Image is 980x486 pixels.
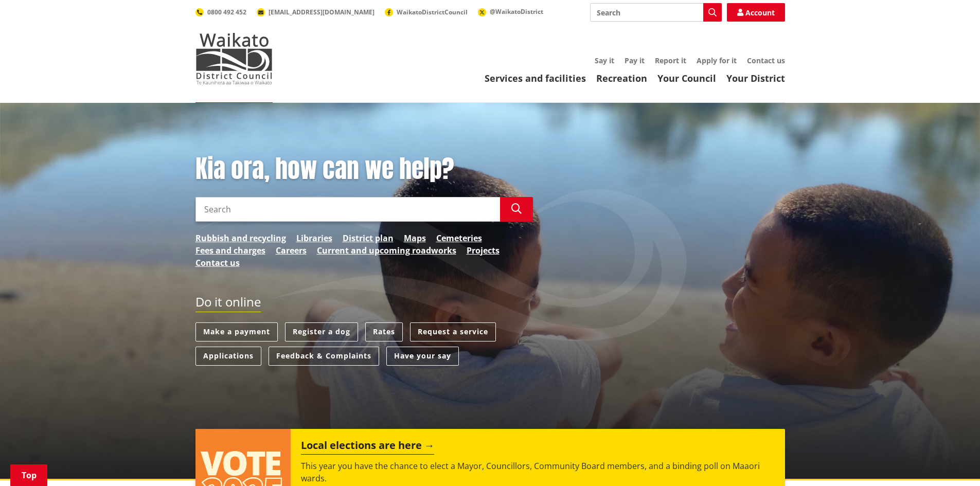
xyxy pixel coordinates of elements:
a: Cemeteries [436,232,482,244]
a: Rubbish and recycling [195,232,286,244]
a: Rates [365,322,403,341]
a: Top [10,464,47,486]
a: 0800 492 452 [195,8,246,16]
a: Report it [655,56,686,65]
span: WaikatoDistrictCouncil [397,8,468,16]
a: Careers [276,244,307,257]
a: Libraries [296,232,332,244]
a: Register a dog [285,322,358,341]
a: Have your say [386,347,459,366]
h2: Do it online [195,295,261,313]
a: Maps [404,232,426,244]
a: Applications [195,347,261,366]
span: [EMAIL_ADDRESS][DOMAIN_NAME] [269,8,375,16]
a: Make a payment [195,322,278,341]
a: Projects [467,244,500,257]
a: Account [727,3,785,22]
img: Waikato District Council - Te Kaunihera aa Takiwaa o Waikato [195,33,273,84]
input: Search input [590,3,722,22]
h1: Kia ora, how can we help? [195,154,533,184]
a: WaikatoDistrictCouncil [385,8,468,16]
a: Recreation [596,72,647,84]
a: Request a service [410,322,496,341]
p: This year you have the chance to elect a Mayor, Councillors, Community Board members, and a bindi... [301,460,774,484]
h2: Local elections are here [301,439,434,455]
a: Contact us [195,257,240,269]
a: Your Council [657,72,716,84]
a: Feedback & Complaints [269,347,379,366]
a: Apply for it [697,56,737,65]
span: @WaikatoDistrict [490,7,543,16]
a: [EMAIL_ADDRESS][DOMAIN_NAME] [257,8,375,16]
a: Contact us [747,56,785,65]
a: Current and upcoming roadworks [317,244,456,257]
span: 0800 492 452 [207,8,246,16]
a: Your District [726,72,785,84]
a: District plan [343,232,394,244]
a: Fees and charges [195,244,265,257]
a: Services and facilities [485,72,586,84]
input: Search input [195,197,500,222]
a: Say it [595,56,614,65]
a: Pay it [625,56,645,65]
a: @WaikatoDistrict [478,7,543,16]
